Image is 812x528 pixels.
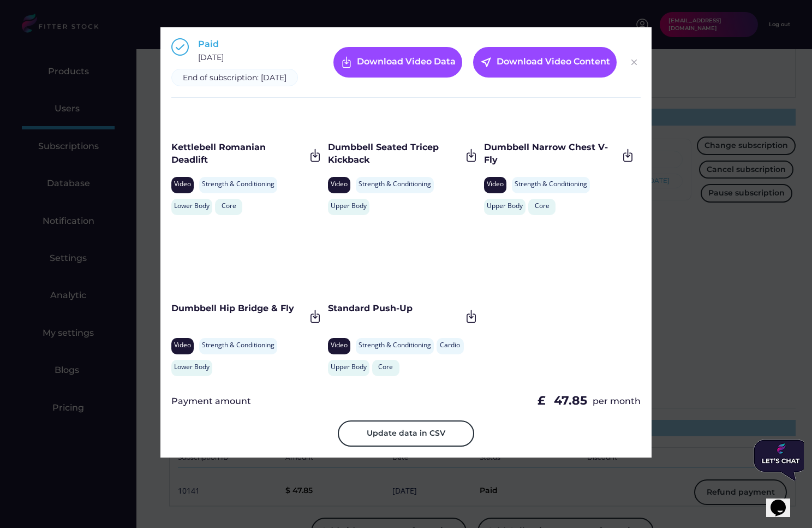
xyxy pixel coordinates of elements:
div: per month [593,395,641,407]
img: Chat attention grabber [4,4,59,46]
iframe: chat widget [749,435,804,485]
img: Frame.svg [308,148,323,163]
div: Strength & Conditioning [359,341,431,350]
div: [DATE] [198,52,224,63]
div: Upper Body [331,363,367,372]
div: Video [174,341,191,350]
div: Video [174,180,191,189]
div: Lower Body [174,363,210,372]
img: Frame.svg [620,148,635,163]
div: Standard Push-Up [328,302,462,315]
div: Payment amount [171,395,251,407]
div: Download Video Content [497,56,610,69]
div: Video [331,180,348,189]
div: Download Video Data [357,56,456,69]
div: Dumbbell Hip Bridge & Fly [171,302,305,315]
div: Strength & Conditioning [515,180,587,189]
iframe: Women's_Hormonal_Health_and_Nutrition_Part_1_-_The_Menstruation_Phase_by_Renata [171,221,323,294]
div: Core [218,201,240,211]
img: Frame.svg [308,309,323,324]
div: 47.85 [554,393,587,410]
iframe: Women's_Hormonal_Health_and_Nutrition_Part_1_-_The_Menstruation_Phase_by_Renata [328,221,479,294]
div: Strength & Conditioning [202,180,274,189]
button: near_me [480,56,493,69]
img: Group%201000002326%20%281%29.svg [628,56,641,69]
iframe: chat widget [766,484,801,517]
img: Frame.svg [464,148,479,163]
img: Group%201000002397.svg [171,38,189,56]
button: Update data in CSV [338,420,474,447]
div: Dumbbell Narrow Chest V-Fly [484,141,618,166]
div: £ [538,393,548,410]
div: Upper Body [487,201,523,211]
div: Core [531,201,553,211]
div: Video [487,180,504,189]
div: Dumbbell Seated Tricep Kickback [328,141,462,166]
div: Core [375,363,397,372]
img: Frame.svg [464,309,479,324]
div: Upper Body [331,201,367,211]
div: Kettlebell Romanian Deadlift [171,141,305,166]
div: Strength & Conditioning [359,180,431,189]
div: Video [331,341,348,350]
div: End of subscription: [DATE] [183,73,286,84]
div: Cardio [439,341,461,350]
div: Lower Body [174,201,210,211]
img: Frame%20%287%29.svg [340,56,353,69]
div: Paid [198,38,219,50]
div: Strength & Conditioning [202,341,274,350]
